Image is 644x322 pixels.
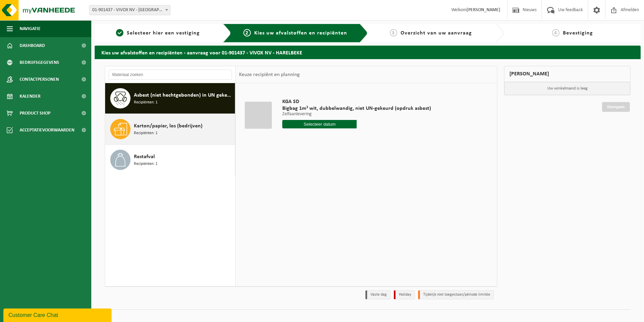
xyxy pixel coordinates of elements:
span: Selecteer hier een vestiging [127,30,200,36]
span: Acceptatievoorwaarden [20,122,74,139]
iframe: chat widget [3,307,113,322]
span: Karton/papier, los (bedrijven) [134,122,202,130]
span: Recipiënten: 1 [134,161,158,167]
li: Vaste dag [365,290,390,299]
input: Materiaal zoeken [109,70,232,80]
span: KGA SD [282,98,431,105]
div: [PERSON_NAME] [504,66,630,82]
h2: Kies uw afvalstoffen en recipiënten - aanvraag voor 01-901437 - VIVOX NV - HARELBEKE [95,46,641,59]
a: Doorgaan [602,102,630,112]
span: 2 [243,29,251,36]
button: Asbest (niet hechtgebonden) in UN gekeurde verpakking Recipiënten: 1 [105,83,235,114]
span: Recipiënten: 1 [134,99,158,106]
p: Zelfaanlevering [282,112,431,117]
span: Asbest (niet hechtgebonden) in UN gekeurde verpakking [134,91,233,99]
button: Restafval Recipiënten: 1 [105,145,235,175]
div: Keuze recipiënt en planning [236,66,303,83]
span: Bevestiging [563,30,593,36]
li: Holiday [394,290,415,299]
p: Uw winkelmand is leeg [504,82,630,95]
span: Product Shop [20,105,50,122]
span: Kies uw afvalstoffen en recipiënten [254,30,347,36]
span: Contactpersonen [20,71,59,88]
li: Tijdelijk niet toegestaan/période limitée [418,290,494,299]
span: Bedrijfsgegevens [20,54,59,71]
span: 4 [552,29,559,36]
span: Recipiënten: 1 [134,130,158,137]
span: Bigbag 1m³ wit, dubbelwandig, niet UN-gekeurd (opdruk asbest) [282,105,431,112]
span: Overzicht van uw aanvraag [401,30,472,36]
input: Selecteer datum [282,120,357,128]
strong: [PERSON_NAME] [467,7,500,13]
span: Dashboard [20,37,45,54]
span: Navigatie [20,20,41,37]
span: 3 [390,29,397,36]
span: Restafval [134,153,155,161]
span: 1 [116,29,123,36]
span: 01-901437 - VIVOX NV - HARELBEKE [89,5,170,15]
button: Karton/papier, los (bedrijven) Recipiënten: 1 [105,114,235,145]
span: 01-901437 - VIVOX NV - HARELBEKE [90,5,170,15]
a: 1Selecteer hier een vestiging [98,29,218,37]
span: Kalender [20,88,41,105]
